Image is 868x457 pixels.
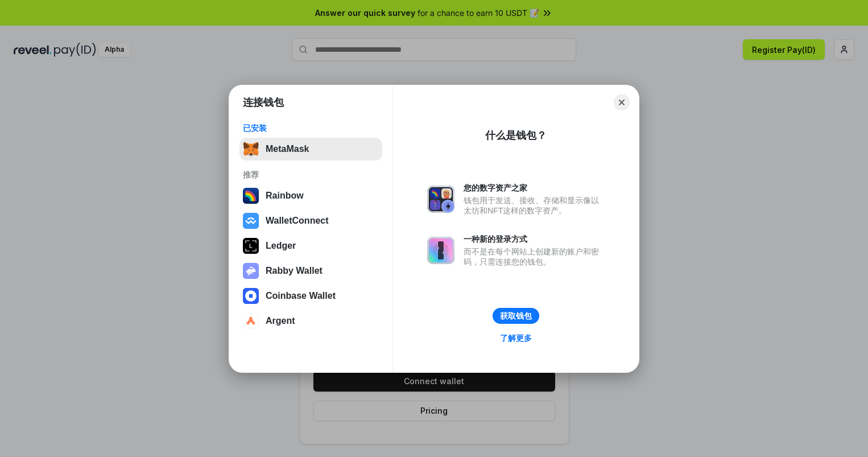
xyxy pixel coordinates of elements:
div: Argent [266,316,295,326]
div: 什么是钱包？ [485,129,547,142]
button: WalletConnect [239,209,382,232]
div: Coinbase Wallet [266,291,336,301]
button: Close [614,94,630,110]
div: Rabby Wallet [266,266,323,276]
img: svg+xml,%3Csvg%20width%3D%2228%22%20height%3D%2228%22%20viewBox%3D%220%200%2028%2028%22%20fill%3D... [243,213,259,229]
img: svg+xml,%3Csvg%20xmlns%3D%22http%3A%2F%2Fwww.w3.org%2F2000%2Fsvg%22%20fill%3D%22none%22%20viewBox... [427,186,454,213]
img: svg+xml,%3Csvg%20fill%3D%22none%22%20height%3D%2233%22%20viewBox%3D%220%200%2035%2033%22%20width%... [243,141,259,157]
button: Rainbow [239,184,382,207]
div: WalletConnect [266,216,329,226]
button: MetaMask [239,138,382,160]
button: 获取钱包 [493,308,539,324]
h1: 连接钱包 [243,96,284,109]
button: Argent [239,310,382,332]
img: svg+xml,%3Csvg%20xmlns%3D%22http%3A%2F%2Fwww.w3.org%2F2000%2Fsvg%22%20fill%3D%22none%22%20viewBox... [243,263,259,279]
a: 了解更多 [493,331,539,345]
div: MetaMask [266,144,309,154]
img: svg+xml,%3Csvg%20xmlns%3D%22http%3A%2F%2Fwww.w3.org%2F2000%2Fsvg%22%20width%3D%2228%22%20height%3... [243,238,259,254]
button: Rabby Wallet [239,260,382,282]
div: 钱包用于发送、接收、存储和显示像以太坊和NFT这样的数字资产。 [464,195,605,216]
button: Ledger [239,234,382,257]
button: Coinbase Wallet [239,285,382,307]
div: Ledger [266,241,296,251]
div: 获取钱包 [500,311,532,321]
div: 推荐 [243,170,379,180]
div: 已安装 [243,123,379,133]
img: svg+xml,%3Csvg%20xmlns%3D%22http%3A%2F%2Fwww.w3.org%2F2000%2Fsvg%22%20fill%3D%22none%22%20viewBox... [427,237,454,264]
img: svg+xml,%3Csvg%20width%3D%22120%22%20height%3D%22120%22%20viewBox%3D%220%200%20120%20120%22%20fil... [243,188,259,204]
div: 而不是在每个网站上创建新的账户和密码，只需连接您的钱包。 [464,246,605,267]
img: svg+xml,%3Csvg%20width%3D%2228%22%20height%3D%2228%22%20viewBox%3D%220%200%2028%2028%22%20fill%3D... [243,288,259,304]
div: 一种新的登录方式 [464,234,605,244]
div: 您的数字资产之家 [464,183,605,193]
div: 了解更多 [500,333,532,343]
img: svg+xml,%3Csvg%20width%3D%2228%22%20height%3D%2228%22%20viewBox%3D%220%200%2028%2028%22%20fill%3D... [243,313,259,329]
div: Rainbow [266,191,304,201]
